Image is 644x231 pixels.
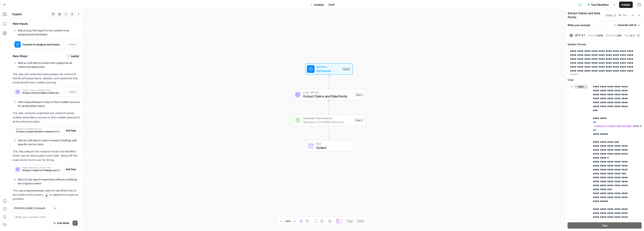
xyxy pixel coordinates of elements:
[328,100,330,114] g: Edge from step_1 to step_2
[292,115,366,126] div: Perplexity Deep ResearchResearch Credible SourcesStep 2
[606,13,616,17] span: ( step_1 )
[303,116,353,120] span: Perplexity Deep Research
[292,140,366,152] div: EndOutput
[328,75,330,89] g: Edge from start to step_1
[292,89,366,100] div: LLM · GPT-4.1Extract Claims and Data PointsStep 1
[347,219,353,223] span: Copy
[588,34,597,37] span: Format
[622,13,627,17] span: Test
[568,78,642,82] label: Chat
[316,65,340,69] span: Workflow
[13,72,80,85] p: This step will comprehensively analyze the content to identify all factual claims, statistics, an...
[314,3,324,7] span: Untitled
[13,111,80,124] p: This step conducts comprehensive research across multiple authoritative sources to find credible ...
[66,168,76,171] span: Add Step
[591,3,609,7] span: Test Workflow
[355,118,364,123] div: Step 2
[14,206,52,210] input: Claude Sonnet 4 (default)
[624,34,631,37] span: Temp
[66,54,80,59] button: Add All
[69,90,76,94] span: Added
[22,167,62,169] span: Match Sources to Anchor Text
[57,221,69,225] span: Auto Mode
[574,85,587,89] button: user
[292,63,366,75] div: WorkflowSet InputsInputs
[316,142,349,146] span: End
[285,220,291,223] span: 120%
[328,126,330,140] g: Edge from step_2 to end
[613,23,642,28] button: Generate with AI
[568,222,642,229] button: Test
[71,55,79,58] span: Add All
[69,43,76,46] span: Added
[621,33,624,37] span: |
[303,94,353,99] span: Extract Claims and Data Points
[316,145,349,150] span: Output
[13,21,80,26] h3: New Inputs
[619,2,633,8] button: Publish
[568,11,605,19] textarea: Extract Claims and Data Points
[356,219,365,224] button: Paste
[329,3,335,7] span: Draft
[618,23,636,27] span: Generate with AI
[355,92,364,97] div: Step 1
[602,223,607,227] span: Test
[16,130,62,133] span: Conduct comprehensive research to find credible sources and consensus data for all identified cla...
[303,120,353,124] span: Research Credible Sources
[565,21,644,29] div: Write your prompt
[618,34,621,37] span: ON
[316,68,340,73] span: Set Inputs
[342,67,351,71] div: Inputs
[18,178,77,185] strong: Add a Code step to insert links without modifying the original content
[13,54,80,59] h3: New Steps
[603,33,606,37] span: |
[631,34,635,37] span: 0.3
[357,219,364,223] span: Paste
[63,89,78,94] button: Added
[13,149,80,162] p: This step analyzes the research results and identifies which sources best support each claim, alo...
[22,42,62,46] span: Content to Analyze and Interlink
[13,189,80,201] p: This step programmatically adds the identified links to the content while preserving the original...
[621,3,630,7] span: Publish
[345,219,354,224] button: Copy
[597,34,603,37] span: JSON
[585,2,611,8] button: Test Workflow
[18,100,80,107] strong: Add a Deep Research step to find credible sources for all identified claims
[64,167,78,172] button: Add Step
[575,34,585,37] div: GPT-4.1
[568,42,642,46] label: System Prompt
[18,61,72,68] strong: Add an LLM step to extract and categorize all claims and data points
[52,221,71,226] button: Auto Mode
[16,128,62,130] span: Research Credible Sources
[303,91,353,94] span: LLM · GPT-4.1
[22,169,62,172] span: Analyze research findings and match the most credible sources to specific anchor text in the orig...
[22,89,62,91] span: Extract Claims and Data Points
[64,128,78,133] button: Add Step
[63,42,78,47] button: Added
[617,13,629,18] button: Test
[22,91,62,95] span: Analyze the provided content and extract all factual claims, qualitative statements, and quantita...
[18,139,77,146] strong: Add an LLM step to match research findings with specific anchor texts
[586,33,588,37] span: |
[308,2,326,8] button: Untitled
[12,12,49,16] div: Copilot
[18,29,69,36] strong: Add a Long Text input for the content to be analyzed and interlinked
[66,129,76,132] span: Add Step
[606,34,618,37] span: Streaming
